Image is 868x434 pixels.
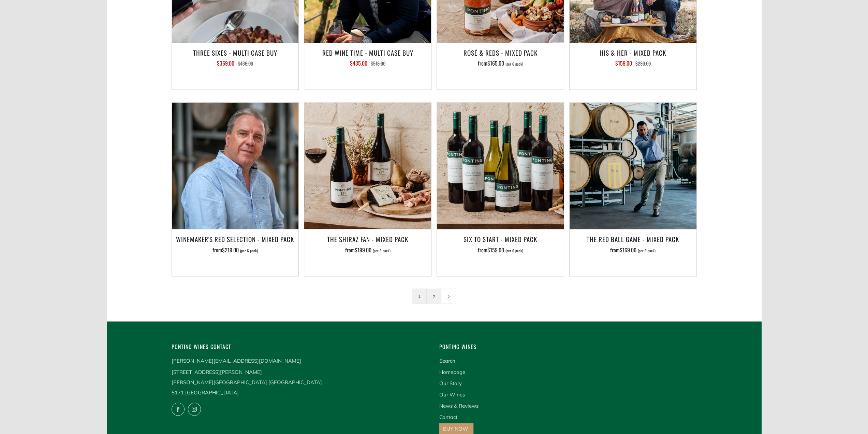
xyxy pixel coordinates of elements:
[437,47,564,81] a: Rosé & Reds - Mixed Pack from$165.00 (per 6 pack)
[440,47,560,58] h3: Rosé & Reds - Mixed Pack
[304,233,431,267] a: The Shiraz Fan - Mixed Pack from$199.00 (per 6 pack)
[172,233,299,267] a: Winemaker's Red Selection - Mixed Pack from$219.00 (per 6 pack)
[635,60,651,67] span: $230.00
[355,246,371,254] span: $199.00
[172,357,301,364] a: [PERSON_NAME][EMAIL_ADDRESS][DOMAIN_NAME]
[487,59,504,67] span: $165.00
[371,60,385,67] span: $518.00
[573,233,693,245] h3: The Red Ball Game - Mixed Pack
[638,249,656,253] span: (per 6 pack)
[175,47,295,58] h3: Three Sixes - Multi Case Buy
[620,246,636,254] span: $169.00
[238,60,253,67] span: $436.00
[212,246,258,254] span: from
[222,246,239,254] span: $219.00
[439,391,465,397] a: Our Wines
[373,249,391,253] span: (per 6 pack)
[172,47,299,81] a: Three Sixes - Multi Case Buy $369.00 $436.00
[439,414,457,420] a: Contact
[308,233,428,245] h3: The Shiraz Fan - Mixed Pack
[487,246,504,254] span: $159.00
[437,233,564,267] a: Six To Start - Mixed Pack from$159.00 (per 6 pack)
[172,342,429,351] h4: Ponting Wines Contact
[440,233,560,245] h3: Six To Start - Mixed Pack
[443,425,468,432] a: BUY NOW
[172,367,429,397] p: [STREET_ADDRESS][PERSON_NAME] [PERSON_NAME][GEOGRAPHIC_DATA] [GEOGRAPHIC_DATA] 5171 [GEOGRAPHIC_D...
[477,246,523,254] span: from
[615,59,632,67] span: $159.00
[412,289,427,304] span: 1
[350,59,367,67] span: $435.00
[427,289,441,303] a: 2
[345,246,391,254] span: from
[304,47,431,81] a: Red Wine Time - Multi Case Buy $435.00 $518.00
[570,47,696,81] a: His & Her - Mixed Pack $159.00 $230.00
[439,342,697,351] h4: Ponting Wines
[217,59,234,67] span: $369.00
[570,233,696,267] a: The Red Ball Game - Mixed Pack from$169.00 (per 6 pack)
[439,402,479,409] a: News & Reviews
[308,47,428,58] h3: Red Wine Time - Multi Case Buy
[610,246,656,254] span: from
[573,47,693,58] h3: His & Her - Mixed Pack
[505,249,523,253] span: (per 6 pack)
[439,380,462,386] a: Our Story
[439,357,455,364] a: Search
[439,368,465,375] a: Homepage
[240,249,258,253] span: (per 6 pack)
[505,62,523,66] span: (per 6 pack)
[477,59,523,67] span: from
[175,233,295,245] h3: Winemaker's Red Selection - Mixed Pack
